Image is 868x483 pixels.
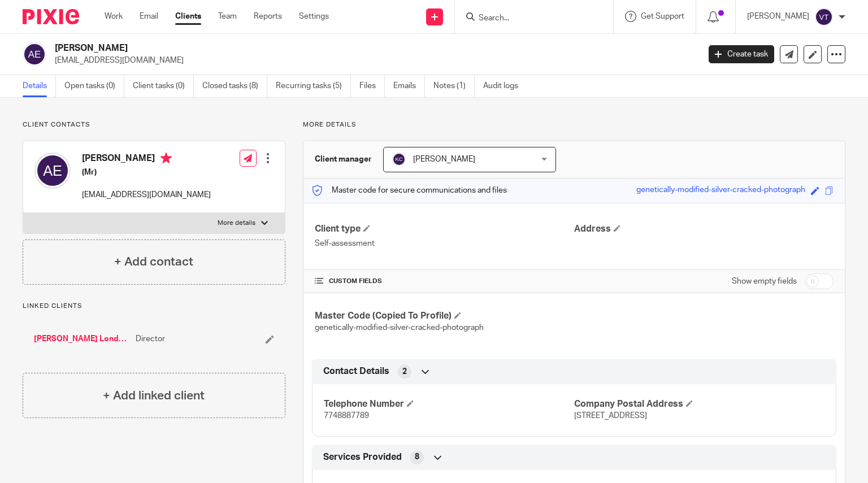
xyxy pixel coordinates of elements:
p: Self-assessment [315,238,574,249]
p: Linked clients [23,302,285,311]
h4: Company Postal Address [574,398,824,410]
h4: Client type [315,223,574,235]
img: svg%3E [815,8,833,26]
a: Notes (1) [433,75,475,97]
a: Open tasks (0) [64,75,124,97]
h4: [PERSON_NAME] [82,153,211,167]
a: Recurring tasks (5) [276,75,351,97]
img: Pixie [23,9,79,24]
i: Primary [160,153,172,164]
h4: CUSTOM FIELDS [315,277,574,286]
p: [PERSON_NAME] [747,11,809,22]
a: Create task [709,45,774,63]
a: [PERSON_NAME] London Limited [34,333,130,345]
a: Files [359,75,385,97]
h4: + Add contact [114,253,193,271]
h4: Address [574,223,834,235]
label: Show empty fields [732,276,797,287]
p: [EMAIL_ADDRESS][DOMAIN_NAME] [82,189,211,201]
a: Email [140,11,158,22]
h2: [PERSON_NAME] [55,42,565,54]
a: Client tasks (0) [133,75,194,97]
span: [STREET_ADDRESS] [574,412,647,420]
img: svg%3E [392,153,406,166]
a: Details [23,75,56,97]
span: Director [136,333,165,345]
a: Emails [393,75,425,97]
span: genetically-modified-silver-cracked-photograph [315,324,484,332]
h5: (Mr) [82,167,211,178]
a: Audit logs [483,75,527,97]
div: genetically-modified-silver-cracked-photograph [636,184,805,197]
input: Search [478,14,579,24]
a: Team [218,11,237,22]
a: Work [105,11,123,22]
p: Master code for secure communications and files [312,185,507,196]
span: Services Provided [323,451,402,463]
a: Settings [299,11,329,22]
a: Closed tasks (8) [202,75,267,97]
img: svg%3E [34,153,71,189]
span: 7748887789 [324,412,369,420]
img: svg%3E [23,42,46,66]
p: More details [218,219,255,228]
span: 2 [402,366,407,377]
span: Contact Details [323,365,389,377]
a: Reports [254,11,282,22]
p: [EMAIL_ADDRESS][DOMAIN_NAME] [55,55,692,66]
span: 8 [415,451,419,463]
h3: Client manager [315,154,372,165]
p: Client contacts [23,120,285,129]
h4: Telephone Number [324,398,574,410]
p: More details [303,120,845,129]
h4: Master Code (Copied To Profile) [315,310,574,322]
a: Clients [175,11,201,22]
h4: + Add linked client [103,387,205,404]
span: Get Support [641,12,684,20]
span: [PERSON_NAME] [413,155,475,163]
